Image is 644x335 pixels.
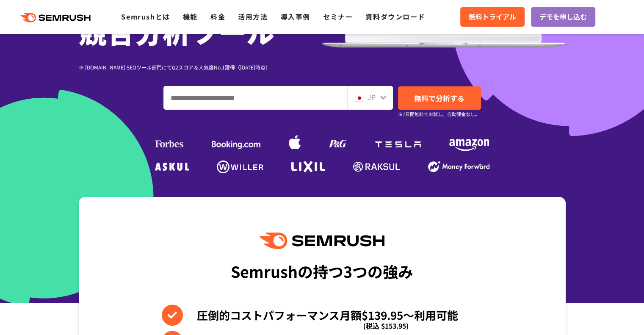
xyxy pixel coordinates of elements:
[398,110,480,118] small: ※7日間無料でお試し。自動課金なし。
[210,11,225,22] a: 料金
[323,11,353,22] a: セミナー
[238,11,268,22] a: 活用方法
[79,63,322,71] div: ※ [DOMAIN_NAME] SEOツール部門にてG2スコア＆人気度No.1獲得（[DATE]時点）
[281,11,310,22] a: 導入事例
[531,7,595,27] a: デモを申し込む
[398,86,481,110] a: 無料で分析する
[368,92,376,102] span: JP
[162,305,482,326] li: 圧倒的コストパフォーマンス月額$139.95〜利用可能
[183,11,198,22] a: 機能
[414,93,464,103] span: 無料で分析する
[260,233,384,249] img: Semrush
[469,11,516,22] span: 無料トライアル
[164,86,347,109] input: ドメイン、キーワードまたはURLを入力してください
[231,255,413,287] div: Semrushの持つ3つの強み
[539,11,587,22] span: デモを申し込む
[121,11,170,22] a: Semrushとは
[365,11,425,22] a: 資料ダウンロード
[460,7,525,27] a: 無料トライアル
